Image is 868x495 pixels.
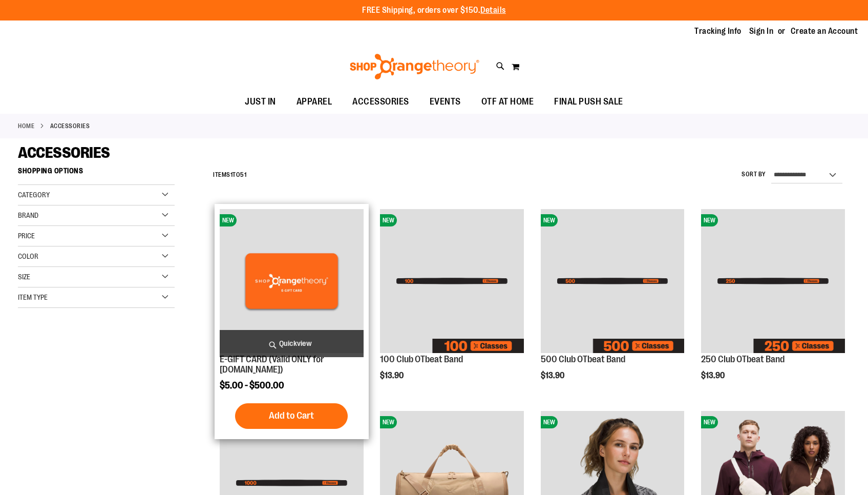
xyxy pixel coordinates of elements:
[342,90,419,113] a: ACCESSORIES
[701,214,718,226] span: NEW
[235,403,348,429] button: Add to Cart
[220,209,364,353] img: E-GIFT CARD (Valid ONLY for ShopOrangetheory.com)
[541,209,685,353] img: Image of 500 Club OTbeat Band
[536,204,690,401] div: product
[352,90,409,113] span: ACCESSORIES
[245,90,276,113] span: JUST IN
[554,90,623,113] span: FINAL PUSH SALE
[701,209,845,355] a: Image of 250 Club OTbeat BandNEW
[701,371,726,380] span: $13.90
[18,162,175,185] strong: Shopping Options
[18,191,50,199] span: Category
[220,354,324,375] a: E-GIFT CARD (Valid ONLY for [DOMAIN_NAME])
[380,354,463,364] a: 100 Club OTbeat Band
[220,209,364,355] a: E-GIFT CARD (Valid ONLY for ShopOrangetheory.com)NEW
[380,371,405,380] span: $13.90
[18,232,35,240] span: Price
[220,214,237,226] span: NEW
[297,90,332,113] span: APPAREL
[230,171,233,178] span: 1
[541,209,685,355] a: Image of 500 Club OTbeat BandNEW
[430,90,461,113] span: EVENTS
[215,204,369,439] div: product
[220,330,364,357] a: Quickview
[541,354,625,364] a: 500 Club OTbeat Band
[380,209,524,353] img: Image of 100 Club OTbeat Band
[541,416,558,428] span: NEW
[701,354,785,364] a: 250 Club OTbeat Band
[269,410,314,421] span: Add to Cart
[18,144,110,161] span: ACCESSORIES
[50,121,90,131] strong: ACCESSORIES
[375,204,529,401] div: product
[348,54,481,79] img: Shop Orangetheory
[481,90,534,113] span: OTF AT HOME
[18,252,38,260] span: Color
[541,214,558,226] span: NEW
[749,26,774,37] a: Sign In
[240,171,246,178] span: 51
[791,26,858,37] a: Create an Account
[742,170,766,179] label: Sort By
[694,26,742,37] a: Tracking Info
[380,214,397,226] span: NEW
[18,293,48,301] span: Item Type
[220,380,284,390] span: $5.00 - $500.00
[480,6,506,15] a: Details
[541,371,566,380] span: $13.90
[18,121,34,131] a: Home
[18,211,38,219] span: Brand
[235,90,286,114] a: JUST IN
[696,204,850,401] div: product
[286,90,343,114] a: APPAREL
[213,167,246,183] h2: Items to
[701,416,718,428] span: NEW
[380,209,524,355] a: Image of 100 Club OTbeat BandNEW
[362,5,506,16] p: FREE Shipping, orders over $150.
[419,90,471,114] a: EVENTS
[380,416,397,428] span: NEW
[18,273,30,281] span: Size
[471,90,544,114] a: OTF AT HOME
[544,90,633,114] a: FINAL PUSH SALE
[701,209,845,353] img: Image of 250 Club OTbeat Band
